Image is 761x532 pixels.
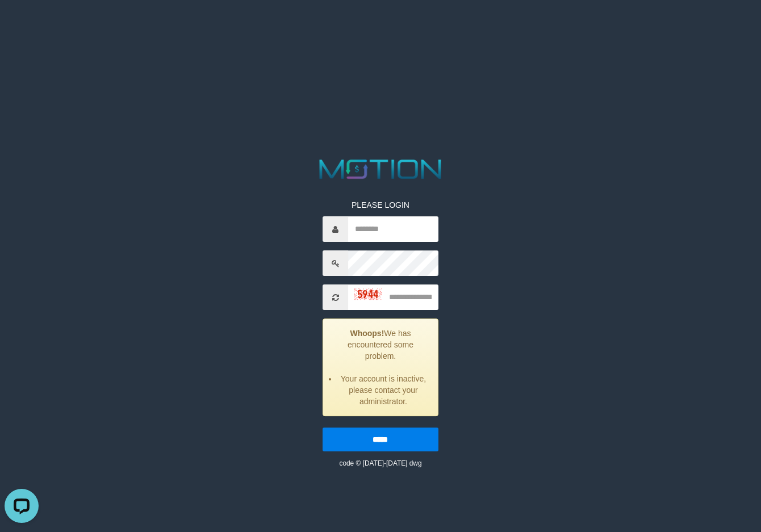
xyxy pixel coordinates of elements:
[323,199,438,211] p: PLEASE LOGIN
[314,156,448,182] img: MOTION_logo.png
[337,373,429,407] li: Your account is inactive, please contact your administrator.
[354,288,382,300] img: captcha
[5,5,39,39] button: Open LiveChat chat widget
[323,319,438,416] div: We has encountered some problem.
[350,329,384,338] strong: Whoops!
[339,459,421,467] small: code © [DATE]-[DATE] dwg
